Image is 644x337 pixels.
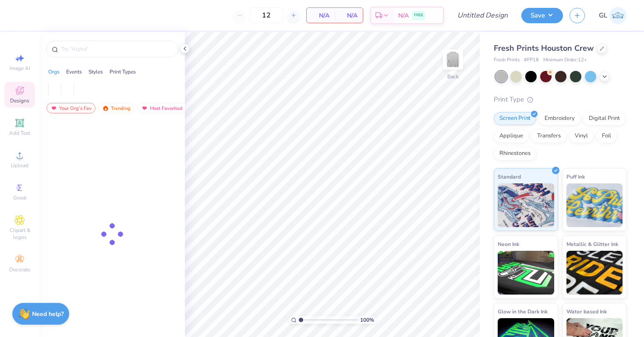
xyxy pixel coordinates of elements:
[539,112,580,125] div: Embroidery
[4,227,35,241] span: Clipart & logos
[10,65,30,72] span: Image AI
[494,95,626,105] div: Print Type
[450,7,515,24] input: Untitled Design
[609,7,626,24] img: Grace Loken
[60,45,173,53] input: Try "Alpha"
[494,43,594,53] span: Fresh Prints Houston Crew
[9,266,30,273] span: Decorate
[444,51,462,68] img: Back
[98,103,134,113] div: Trending
[414,12,423,18] span: FREE
[66,68,82,76] div: Events
[583,112,626,125] div: Digital Print
[566,239,618,249] span: Metallic & Glitter Ink
[110,68,136,76] div: Print Types
[9,130,30,137] span: Add Text
[531,130,566,143] div: Transfers
[543,56,587,64] span: Minimum Order: 12 +
[566,172,585,181] span: Puff Ink
[566,183,623,227] img: Puff Ink
[494,130,529,143] div: Applique
[498,307,548,316] span: Glow in the Dark Ink
[494,147,536,160] div: Rhinestones
[498,183,554,227] img: Standard
[498,251,554,295] img: Neon Ink
[32,310,64,318] strong: Need help?
[360,316,374,324] span: 100 %
[498,239,519,249] span: Neon Ink
[249,7,283,23] input: – –
[566,307,607,316] span: Water based Ink
[88,68,103,76] div: Styles
[599,7,626,24] a: GL
[340,11,357,20] span: N/A
[137,103,187,113] div: Most Favorited
[11,162,28,169] span: Upload
[498,172,521,181] span: Standard
[569,130,594,143] div: Vinyl
[13,194,27,201] span: Greek
[494,112,536,125] div: Screen Print
[141,105,148,111] img: most_fav.gif
[521,8,563,23] button: Save
[102,105,109,111] img: trending.gif
[524,56,539,64] span: # FP18
[566,251,623,295] img: Metallic & Glitter Ink
[312,11,329,20] span: N/A
[46,103,96,113] div: Your Org's Fav
[596,130,617,143] div: Foil
[494,56,520,64] span: Fresh Prints
[48,68,60,76] div: Orgs
[447,73,459,81] div: Back
[398,11,409,20] span: N/A
[10,97,29,104] span: Designs
[599,11,607,21] span: GL
[50,105,57,111] img: most_fav.gif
